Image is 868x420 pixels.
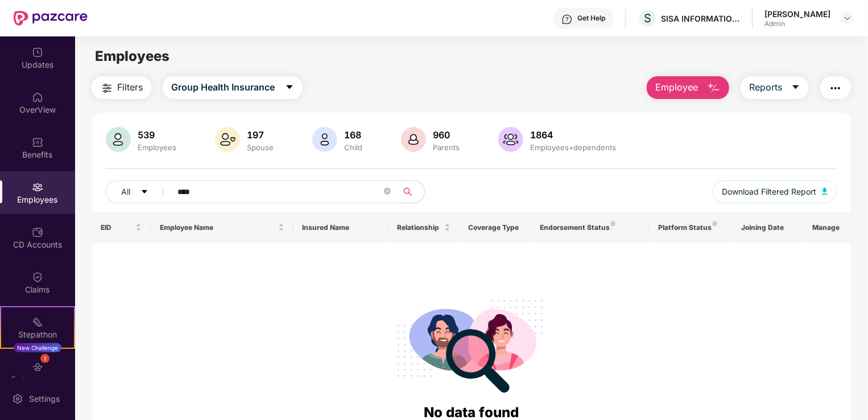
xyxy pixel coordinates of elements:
[32,92,43,103] img: svg+xml;base64,PHN2ZyBpZD0iSG9tZSIgeG1sbnM9Imh0dHA6Ly93d3cudzMub3JnLzIwMDAvc3ZnIiB3aWR0aD0iMjAiIG...
[822,188,828,195] img: svg+xml;base64,PHN2ZyB4bWxucz0iaHR0cDovL3d3dy53My5vcmcvMjAwMC9zdmciIHhtbG5zOnhsaW5rPSJodHRwOi8vd3...
[749,80,782,94] span: Reports
[215,127,240,152] img: svg+xml;base64,PHN2ZyB4bWxucz0iaHR0cDovL3d3dy53My5vcmcvMjAwMC9zdmciIHhtbG5zOnhsaW5rPSJodHRwOi8vd3...
[384,188,391,195] span: close-circle
[117,80,143,94] span: Filters
[540,223,640,232] div: Endorsement Status
[106,180,175,203] button: Allcaret-down
[160,223,275,232] span: Employee Name
[384,187,391,197] span: close-circle
[294,212,388,243] th: Insured Name
[396,187,419,196] span: search
[577,14,605,23] div: Get Help
[764,9,830,19] div: [PERSON_NAME]
[611,221,615,226] img: svg+xml;base64,PHN2ZyB4bWxucz0iaHR0cDovL3d3dy53My5vcmcvMjAwMC9zdmciIHdpZHRoPSI4IiBoZWlnaHQ9IjgiIH...
[14,343,61,352] div: New Challenge
[397,223,441,232] span: Relationship
[32,137,43,148] img: svg+xml;base64,PHN2ZyBpZD0iQmVuZWZpdHMiIHhtbG5zPSJodHRwOi8vd3d3LnczLm9yZy8yMDAwL3N2ZyIgd2lkdGg9Ij...
[722,186,816,198] span: Download Filtered Report
[791,83,800,93] span: caret-down
[707,81,721,95] img: svg+xml;base64,PHN2ZyB4bWxucz0iaHR0cDovL3d3dy53My5vcmcvMjAwMC9zdmciIHhtbG5zOnhsaW5rPSJodHRwOi8vd3...
[12,393,23,405] img: svg+xml;base64,PHN2ZyBpZD0iU2V0dGluZy0yMHgyMCIgeG1sbnM9Imh0dHA6Ly93d3cudzMub3JnLzIwMDAvc3ZnIiB3aW...
[245,129,276,141] div: 197
[644,11,651,25] span: S
[40,354,49,363] div: 1
[431,129,462,141] div: 960
[528,143,618,152] div: Employees+dependents
[713,180,837,203] button: Download Filtered Report
[528,129,618,141] div: 1864
[401,127,426,152] img: svg+xml;base64,PHN2ZyB4bWxucz0iaHR0cDovL3d3dy53My5vcmcvMjAwMC9zdmciIHhtbG5zOnhsaW5rPSJodHRwOi8vd3...
[390,286,553,402] img: svg+xml;base64,PHN2ZyB4bWxucz0iaHR0cDovL3d3dy53My5vcmcvMjAwMC9zdmciIHdpZHRoPSIyODgiIGhlaWdodD0iMj...
[135,129,179,141] div: 539
[561,14,573,25] img: svg+xml;base64,PHN2ZyBpZD0iSGVscC0zMngzMiIgeG1sbnM9Imh0dHA6Ly93d3cudzMub3JnLzIwMDAvc3ZnIiB3aWR0aD...
[14,11,88,26] img: New Pazcare Logo
[32,316,43,328] img: svg+xml;base64,PHN2ZyB4bWxucz0iaHR0cDovL3d3dy53My5vcmcvMjAwMC9zdmciIHdpZHRoPSIyMSIgaGVpZ2h0PSIyMC...
[101,223,133,232] span: EID
[342,129,365,141] div: 168
[32,361,43,373] img: svg+xml;base64,PHN2ZyBpZD0iRW5kb3JzZW1lbnRzIiB4bWxucz0iaHR0cDovL3d3dy53My5vcmcvMjAwMC9zdmciIHdpZH...
[140,188,148,197] span: caret-down
[658,223,723,232] div: Platform Status
[26,393,63,405] div: Settings
[732,212,803,243] th: Joining Date
[498,127,523,152] img: svg+xml;base64,PHN2ZyB4bWxucz0iaHR0cDovL3d3dy53My5vcmcvMjAwMC9zdmciIHhtbG5zOnhsaW5rPSJodHRwOi8vd3...
[106,127,131,152] img: svg+xml;base64,PHN2ZyB4bWxucz0iaHR0cDovL3d3dy53My5vcmcvMjAwMC9zdmciIHhtbG5zOnhsaW5rPSJodHRwOi8vd3...
[95,48,170,64] span: Employees
[171,80,275,94] span: Group Health Insurance
[342,143,365,152] div: Child
[32,271,43,283] img: svg+xml;base64,PHN2ZyBpZD0iQ2xhaW0iIHhtbG5zPSJodHRwOi8vd3d3LnczLm9yZy8yMDAwL3N2ZyIgd2lkdGg9IjIwIi...
[843,14,852,23] img: svg+xml;base64,PHN2ZyBpZD0iRHJvcGRvd24tMzJ4MzIiIHhtbG5zPSJodHRwOi8vd3d3LnczLm9yZy8yMDAwL3N2ZyIgd2...
[121,186,130,198] span: All
[829,81,842,95] img: svg+xml;base64,PHN2ZyB4bWxucz0iaHR0cDovL3d3dy53My5vcmcvMjAwMC9zdmciIHdpZHRoPSIyNCIgaGVpZ2h0PSIyNC...
[163,76,303,99] button: Group Health Insurancecaret-down
[92,76,151,99] button: Filters
[245,143,276,152] div: Spouse
[804,212,851,243] th: Manage
[764,19,830,28] div: Admin
[32,47,43,58] img: svg+xml;base64,PHN2ZyBpZD0iVXBkYXRlZCIgeG1sbnM9Imh0dHA6Ly93d3cudzMub3JnLzIwMDAvc3ZnIiB3aWR0aD0iMj...
[32,182,43,193] img: svg+xml;base64,PHN2ZyBpZD0iRW1wbG95ZWVzIiB4bWxucz0iaHR0cDovL3d3dy53My5vcmcvMjAwMC9zdmciIHdpZHRoPS...
[396,180,425,203] button: search
[135,143,179,152] div: Employees
[655,80,698,94] span: Employee
[32,227,43,238] img: svg+xml;base64,PHN2ZyBpZD0iQ0RfQWNjb3VudHMiIGRhdGEtbmFtZT0iQ0QgQWNjb3VudHMiIHhtbG5zPSJodHRwOi8vd3...
[312,127,337,152] img: svg+xml;base64,PHN2ZyB4bWxucz0iaHR0cDovL3d3dy53My5vcmcvMjAwMC9zdmciIHhtbG5zOnhsaW5rPSJodHRwOi8vd3...
[151,212,293,243] th: Employee Name
[388,212,459,243] th: Relationship
[100,81,114,95] img: svg+xml;base64,PHN2ZyB4bWxucz0iaHR0cDovL3d3dy53My5vcmcvMjAwMC9zdmciIHdpZHRoPSIyNCIgaGVpZ2h0PSIyNC...
[285,83,294,93] span: caret-down
[92,212,151,243] th: EID
[1,329,74,340] div: Stepathon
[647,76,729,99] button: Employee
[741,76,809,99] button: Reportscaret-down
[713,221,717,226] img: svg+xml;base64,PHN2ZyB4bWxucz0iaHR0cDovL3d3dy53My5vcmcvMjAwMC9zdmciIHdpZHRoPSI4IiBoZWlnaHQ9IjgiIH...
[661,13,741,24] div: SISA INFORMATION SECURITY PVT LTD
[431,143,462,152] div: Parents
[460,212,531,243] th: Coverage Type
